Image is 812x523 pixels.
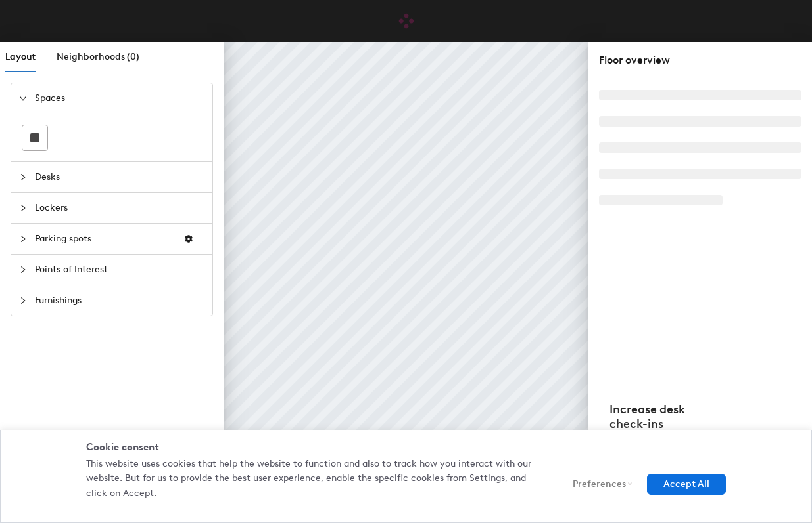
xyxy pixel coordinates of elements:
[35,224,173,254] span: Parking spots
[86,440,726,454] div: Cookie consent
[35,285,204,316] span: Furnishings
[19,266,27,274] span: collapsed
[35,193,204,223] span: Lockers
[599,52,801,68] div: Floor overview
[647,474,726,495] button: Accept All
[5,51,36,62] span: Layout
[35,162,204,192] span: Desks
[19,173,27,181] span: collapsed
[19,235,27,243] span: collapsed
[556,474,637,495] button: Preferences
[35,255,204,285] span: Points of Interest
[609,402,723,431] h4: Increase desk check-ins
[86,457,543,501] p: This website uses cookies that help the website to function and also to track how you interact wi...
[57,51,139,62] span: Neighborhoods (0)
[19,204,27,212] span: collapsed
[35,83,204,114] span: Spaces
[19,297,27,304] span: collapsed
[19,94,27,102] span: expanded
